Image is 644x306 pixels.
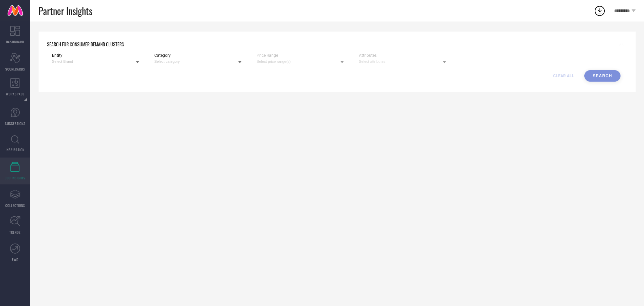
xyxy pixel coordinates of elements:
span: SCORECARDS [5,67,25,72]
span: Price Range [257,53,344,58]
input: Select Brand [52,58,139,65]
span: WORKSPACE [6,91,24,96]
span: TRENDS [9,230,21,235]
span: INSPIRATION [6,147,24,152]
span: SUGGESTIONS [5,121,25,126]
span: Category [154,53,241,58]
span: CDC INSIGHTS [5,175,25,180]
input: Select category [154,58,241,65]
span: SEARCH FOR CONSUMER DEMAND CLUSTERS [47,41,124,48]
span: DASHBOARD [6,39,24,44]
span: Partner Insights [39,4,92,18]
span: CLEAR ALL [553,74,574,78]
span: FWD [12,257,18,262]
div: Open download list [594,5,606,17]
span: Attributes [359,53,446,58]
span: COLLECTIONS [5,203,25,208]
span: Entity [52,53,139,58]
